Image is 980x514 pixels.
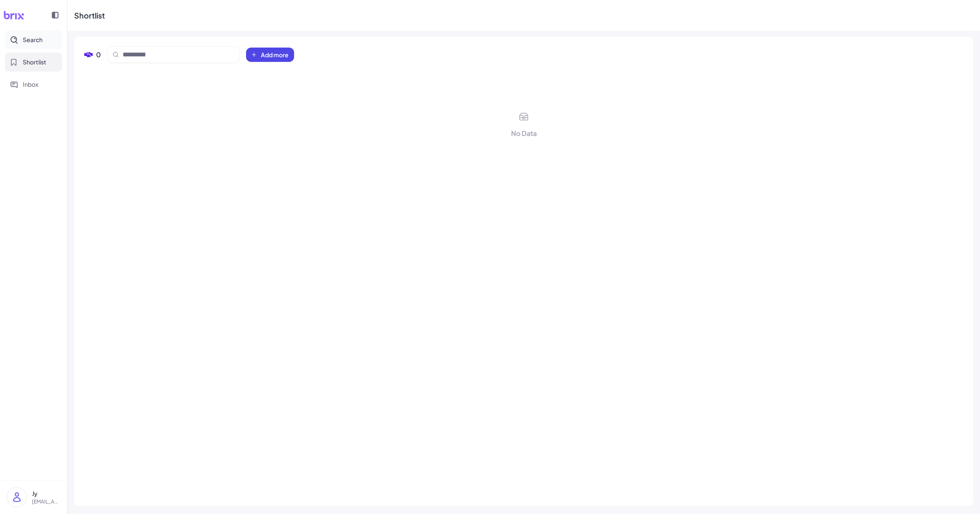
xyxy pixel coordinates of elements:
[74,10,105,21] div: Shortlist
[23,35,43,44] span: Search
[5,30,62,49] button: Search
[511,128,537,138] div: No Data
[5,75,62,94] button: Inbox
[32,498,60,506] p: [EMAIL_ADDRESS][DOMAIN_NAME]
[32,489,60,498] p: Jy
[261,51,289,59] span: Add more
[23,80,38,89] span: Inbox
[5,53,62,72] button: Shortlist
[246,48,294,62] button: Add more
[7,487,27,507] img: user_logo.png
[96,50,101,60] span: 0
[23,58,46,67] span: Shortlist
